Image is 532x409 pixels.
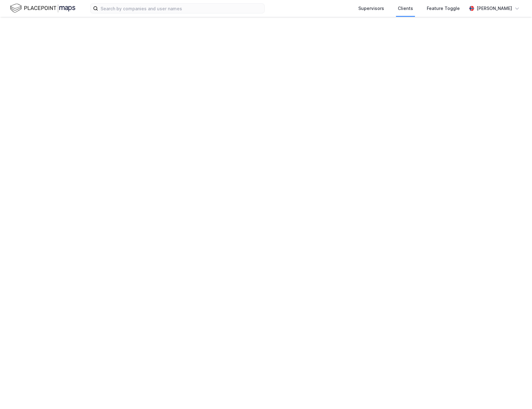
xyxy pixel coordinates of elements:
img: logo.f888ab2527a4732fd821a326f86c7f29.svg [10,3,75,14]
div: Feature Toggle [427,5,460,12]
div: [PERSON_NAME] [477,5,512,12]
div: Clients [398,5,413,12]
input: Search by companies and user names [98,4,264,13]
div: Supervisors [358,5,384,12]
